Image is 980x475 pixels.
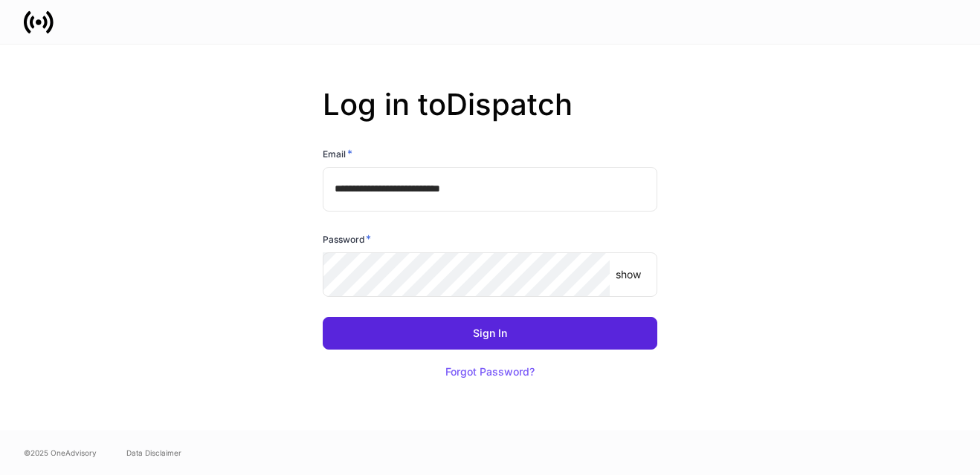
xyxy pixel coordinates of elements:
a: Data Disclaimer [126,447,181,459]
div: Forgot Password? [445,367,535,377]
div: Sign In [473,328,507,338]
button: Forgot Password? [427,356,553,388]
button: Sign In [323,317,657,350]
h6: Password [323,232,371,246]
h2: Log in to Dispatch [323,87,657,146]
h6: Email [323,146,352,161]
p: show [616,267,641,282]
span: © 2025 OneAdvisory [24,447,97,459]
